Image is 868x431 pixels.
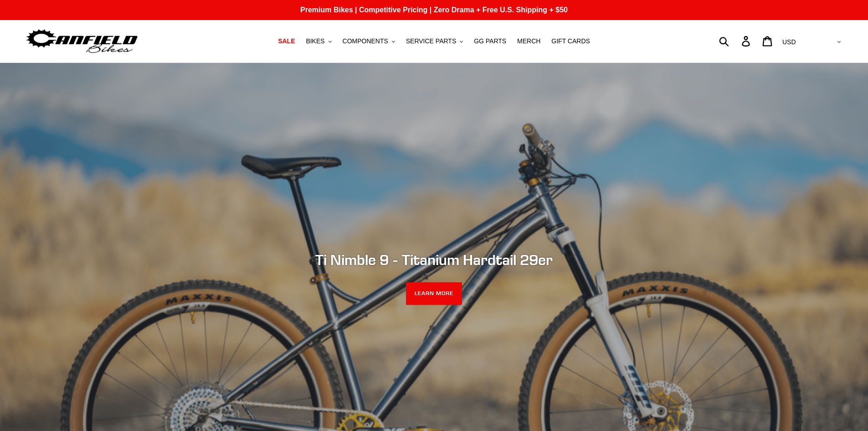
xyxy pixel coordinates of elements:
[25,27,139,56] img: Canfield Bikes
[513,35,545,47] a: MERCH
[278,37,295,45] span: SALE
[547,35,595,47] a: GIFT CARDS
[306,37,324,45] span: BIKES
[273,35,299,47] a: SALE
[517,37,540,45] span: MERCH
[338,35,400,47] button: COMPONENTS
[469,35,511,47] a: GG PARTS
[551,37,590,45] span: GIFT CARDS
[401,35,467,47] button: SERVICE PARTS
[406,282,462,305] a: LEARN MORE
[724,31,747,51] input: Search
[301,35,336,47] button: BIKES
[474,37,506,45] span: GG PARTS
[406,37,456,45] span: SERVICE PARTS
[186,251,683,269] h2: Ti Nimble 9 - Titanium Hardtail 29er
[343,37,388,45] span: COMPONENTS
